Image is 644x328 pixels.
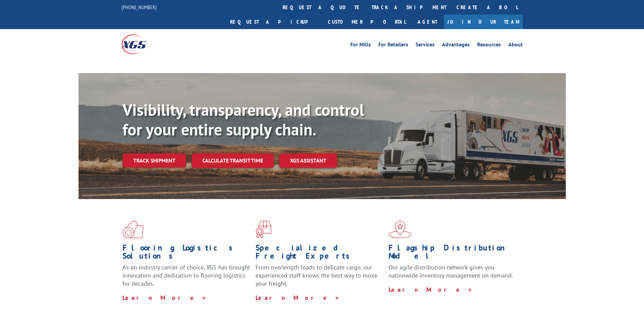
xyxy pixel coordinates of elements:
[123,263,250,287] span: As an industry carrier of choice, XGS has brought innovation and dedication to flooring logistics...
[123,294,207,302] a: Learn More >
[121,4,157,10] a: [PHONE_NUMBER]
[123,153,186,168] a: Track shipment
[388,244,516,263] h1: Flagship Distribution Model
[378,42,408,49] a: For Retailers
[444,15,523,29] a: Join Our Team
[123,99,364,140] b: Visibility, transparency, and control for your entire supply chain.
[411,15,444,29] a: Agent
[256,244,383,263] h1: Specialized Freight Experts
[256,221,271,238] img: xgs-icon-focused-on-flooring-red
[225,15,323,29] a: Request a pickup
[508,42,523,49] a: About
[388,221,412,238] img: xgs-icon-flagship-distribution-model-red
[123,221,143,238] img: xgs-icon-total-supply-chain-intelligence-red
[350,42,371,49] a: For Mills
[388,286,473,293] a: Learn More >
[477,42,501,49] a: Resources
[256,294,340,302] a: Learn More >
[192,153,274,168] a: Calculate transit time
[123,244,250,263] h1: Flooring Logistics Solutions
[323,15,411,29] a: Customer Portal
[442,42,470,49] a: Advantages
[416,42,435,49] a: Services
[279,153,337,168] a: XGS ASSISTANT
[388,263,513,279] span: Our agile distribution network gives you nationwide inventory management on demand.
[256,263,383,293] p: From overlength loads to delicate cargo, our experienced staff knows the best way to move your fr...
